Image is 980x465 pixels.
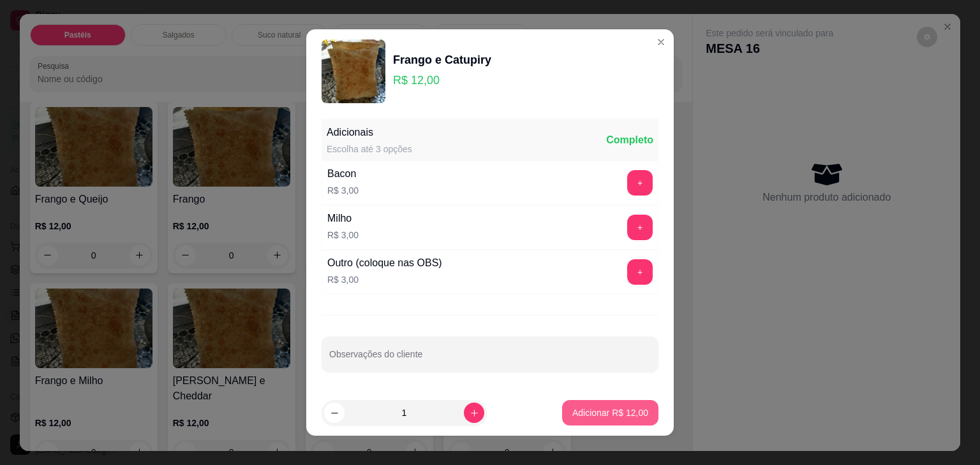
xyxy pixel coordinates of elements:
[464,403,484,423] button: increase-product-quantity
[327,255,442,271] div: Outro (coloque nas OBS)
[327,166,359,182] div: Bacon
[393,71,491,89] p: R$ 12,00
[627,259,653,285] button: add
[572,406,648,419] p: Adicionar R$ 12,00
[627,215,653,240] button: add
[606,132,653,148] div: Completo
[327,125,412,140] div: Adicionais
[327,229,359,241] p: R$ 3,00
[327,211,359,226] div: Milho
[329,353,651,366] input: Observações do cliente
[324,403,345,423] button: decrease-product-quantity
[322,39,385,103] img: product-image
[327,184,359,197] p: R$ 3,00
[327,143,412,155] div: Escolha até 3 opções
[393,51,491,69] div: Frango e Catupiry
[651,32,671,52] button: Close
[562,400,658,426] button: Adicionar R$ 12,00
[627,170,653,196] button: add
[327,273,442,286] p: R$ 3,00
